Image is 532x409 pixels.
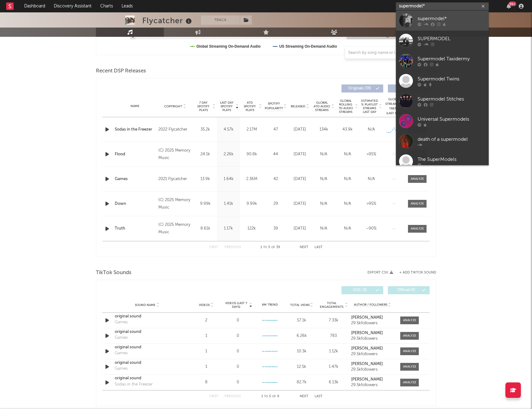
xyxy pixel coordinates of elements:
[209,395,218,398] button: First
[319,333,348,339] div: 783
[351,377,394,382] a: [PERSON_NAME]
[319,317,348,324] div: 7.33k
[300,395,308,398] button: Next
[388,286,430,294] button: Official(0)
[237,348,239,355] div: 0
[345,87,374,90] span: Originals ( 39 )
[290,201,310,207] div: [DATE]
[396,11,489,31] a: supermodel*
[313,101,330,112] span: Global ATD Audio Streams
[224,301,249,309] span: Videos (last 7 days)
[351,331,383,335] strong: [PERSON_NAME]
[158,221,192,236] div: (C) 2025 Memory Music
[319,301,344,309] span: Total Engagements
[290,226,310,232] div: [DATE]
[115,313,179,320] a: original sound
[115,344,179,351] a: original sound
[158,147,192,162] div: (C) 2025 Memory Music
[341,84,383,93] button: Originals(39)
[315,246,323,249] button: Last
[158,196,192,211] div: (C) 2025 Memory Music
[115,335,128,341] div: Games
[300,246,308,249] button: Next
[361,176,382,182] div: N/A
[196,44,261,49] text: Global Streaming On-Demand Audio
[361,226,382,232] div: ~ 90 %
[218,226,238,232] div: 1.17k
[345,50,410,55] input: Search by song name or URL
[218,151,238,157] div: 2.26k
[195,101,212,112] span: 7 Day Spotify Plays
[115,226,155,232] a: Truth
[195,127,215,133] div: 35.2k
[418,136,486,143] div: death of a supermodel
[115,329,179,335] a: original sound
[351,362,383,366] strong: [PERSON_NAME]
[418,55,486,62] div: Supermodel Taxidermy
[115,104,155,109] div: Name
[337,201,358,207] div: N/A
[265,176,286,182] div: 42
[351,321,394,325] div: 29.5k followers
[192,317,221,324] div: 2
[287,348,316,355] div: 10.3k
[396,131,489,151] a: death of a supermodel
[418,75,486,83] div: Supermodel Twins
[385,97,403,116] div: Global Streaming Trend (Last 60D)
[237,333,239,339] div: 0
[287,379,316,385] div: 82.7k
[271,246,275,249] span: of
[351,347,394,351] a: [PERSON_NAME]
[337,176,358,182] div: N/A
[287,333,316,339] div: 6.26k
[337,226,358,232] div: N/A
[290,303,310,307] span: Total Views
[351,383,394,387] div: 29.5k followers
[418,15,486,22] div: supermodel*
[418,95,486,103] div: Supermodel Stitches
[351,352,394,356] div: 29.5k followers
[290,176,310,182] div: [DATE]
[290,151,310,157] div: [DATE]
[337,151,358,157] div: N/A
[392,288,420,292] span: Official ( 0 )
[265,127,286,133] div: 47
[396,151,489,171] a: The SuperModels
[195,176,215,182] div: 13.9k
[264,395,268,398] span: to
[396,51,489,71] a: Supermodel Taxidermy
[192,348,221,355] div: 1
[195,151,215,157] div: 24.1k
[115,319,128,325] div: Games
[115,151,155,157] a: Flood
[265,201,286,207] div: 29
[192,364,221,370] div: 1
[345,288,374,292] span: UGC ( 9 )
[96,269,131,277] span: TikTok Sounds
[255,303,284,307] div: 6M Trend
[279,44,337,49] text: US Streaming On-Demand Audio
[115,360,179,366] a: original sound
[265,101,283,111] span: Spotify Popularity
[313,151,334,157] div: N/A
[115,176,155,182] a: Games
[115,201,155,207] div: Down
[388,84,430,93] button: Features(0)
[218,127,238,133] div: 4.57k
[319,348,348,355] div: 1.12k
[96,67,146,75] span: Recent DSP Releases
[195,226,215,232] div: 8.61k
[351,316,394,320] a: [PERSON_NAME]
[337,127,358,133] div: 43.9k
[319,379,348,385] div: 6.13k
[319,364,348,370] div: 1.47k
[361,201,382,207] div: >95%
[218,101,235,112] span: Last Day Spotify Plays
[115,375,179,381] a: original sound
[192,333,221,339] div: 1
[201,15,240,25] button: Track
